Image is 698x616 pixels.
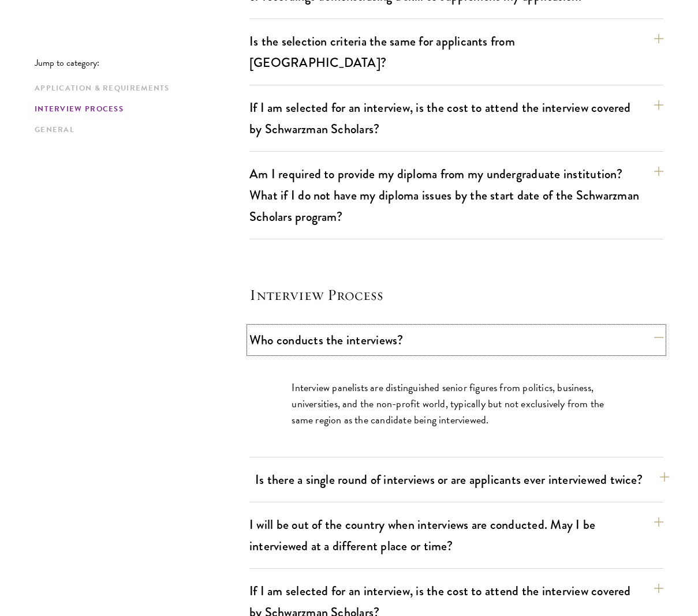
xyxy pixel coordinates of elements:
button: Who conducts the interviews? [249,327,663,353]
button: If I am selected for an interview, is the cost to attend the interview covered by Schwarzman Scho... [249,95,663,142]
h4: Interview Process [249,286,663,304]
a: Application & Requirements [35,82,242,95]
a: Interview Process [35,103,242,115]
button: I will be out of the country when interviews are conducted. May I be interviewed at a different p... [249,512,663,559]
p: Interview panelists are distinguished senior figures from politics, business, universities, and t... [292,380,621,428]
button: Is the selection criteria the same for applicants from [GEOGRAPHIC_DATA]? [249,28,663,76]
button: Is there a single round of interviews or are applicants ever interviewed twice? [255,467,669,493]
button: Am I required to provide my diploma from my undergraduate institution? What if I do not have my d... [249,161,663,230]
a: General [35,124,242,136]
p: Jump to category: [35,58,249,68]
